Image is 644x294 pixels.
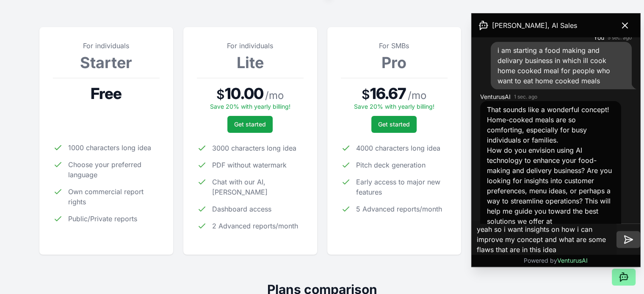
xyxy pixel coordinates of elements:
time: 5 sec. ago [608,34,632,41]
h3: Pro [341,54,448,71]
span: Get started [234,120,266,129]
span: Public/Private reports [68,214,137,224]
p: That sounds like a wonderful concept! Home-cooked meals are so comforting, especially for busy in... [487,104,614,145]
span: 5 Advanced reports/month [356,204,442,214]
span: 2 Advanced reports/month [212,221,298,231]
h3: Starter [53,54,160,71]
p: How do you envision using AI technology to enhance your food-making and delivery business? Are yo... [487,145,614,236]
h3: Lite [197,54,304,71]
span: PDF without watermark [212,160,287,170]
span: 1000 characters long idea [68,143,151,153]
time: 1 sec. ago [514,93,537,100]
span: [PERSON_NAME], AI Sales [492,20,577,30]
span: 16.67 [370,85,406,102]
span: Chat with our AI, [PERSON_NAME] [212,177,304,197]
p: For SMBs [341,41,448,51]
span: Save 20% with yearly billing! [354,103,434,110]
textarea: yeah so i want insights on how i can improve my concept and what are some flaws that are in this ... [472,221,616,258]
p: For individuals [197,41,304,51]
span: Dashboard access [212,204,271,214]
span: / mo [408,89,426,102]
span: i am starting a food making and delivary business in which ill cook home cooked meal for people w... [498,46,610,85]
span: $ [362,87,370,102]
span: Pitch deck generation [356,160,426,170]
span: 10.00 [225,85,263,102]
button: Get started [371,116,417,133]
span: You [594,33,604,42]
button: Get started [227,116,273,133]
span: VenturusAI [480,93,511,101]
span: VenturusAI [557,257,588,264]
span: 3000 characters long idea [212,143,296,153]
span: Save 20% with yearly billing! [210,103,290,110]
span: $ [216,87,225,102]
span: Early access to major new features [356,177,448,197]
span: / mo [265,89,284,102]
span: Own commercial report rights [68,187,160,207]
p: Powered by [524,256,588,265]
p: For individuals [53,41,160,51]
span: Free [91,85,122,102]
span: Get started [378,120,410,129]
span: Choose your preferred language [68,159,160,180]
span: 4000 characters long idea [356,143,440,153]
